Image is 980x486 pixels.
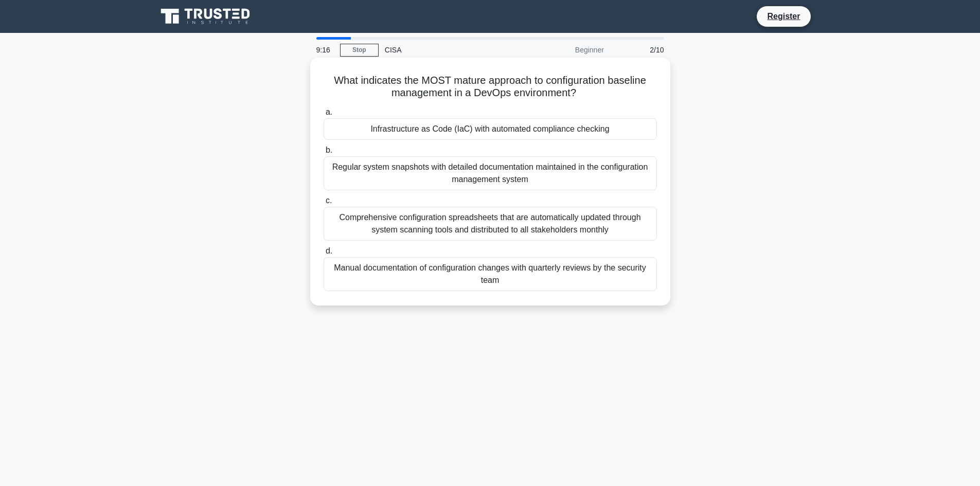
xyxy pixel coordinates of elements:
h5: What indicates the MOST mature approach to configuration baseline management in a DevOps environm... [323,74,658,100]
div: CISA [379,40,520,60]
span: b. [326,146,332,154]
div: 2/10 [610,40,670,60]
div: Comprehensive configuration spreadsheets that are automatically updated through system scanning t... [324,207,657,241]
a: Stop [340,44,379,57]
div: Infrastructure as Code (IaC) with automated compliance checking [324,118,657,140]
span: a. [326,107,332,116]
div: Manual documentation of configuration changes with quarterly reviews by the security team [324,257,657,291]
div: Regular system snapshots with detailed documentation maintained in the configuration management s... [324,156,657,190]
a: Register [761,10,806,23]
div: 9:16 [310,40,340,60]
div: Beginner [520,40,610,60]
span: d. [326,246,332,255]
span: c. [326,196,332,205]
